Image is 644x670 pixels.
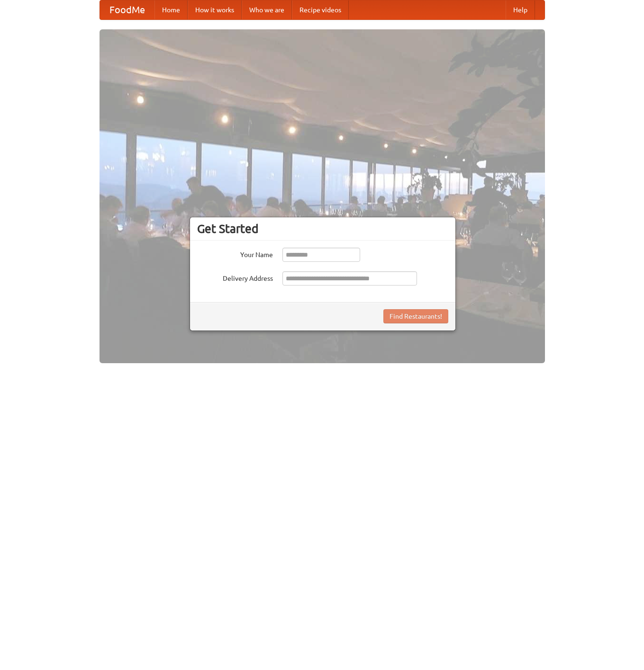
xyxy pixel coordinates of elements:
[292,0,349,19] a: Recipe videos
[242,0,292,19] a: Who we are
[154,0,188,19] a: Home
[188,0,242,19] a: How it works
[506,0,535,19] a: Help
[100,0,154,19] a: FoodMe
[197,222,448,236] h3: Get Started
[197,248,273,259] label: Your Name
[383,309,448,323] button: Find Restaurants!
[197,271,273,283] label: Delivery Address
